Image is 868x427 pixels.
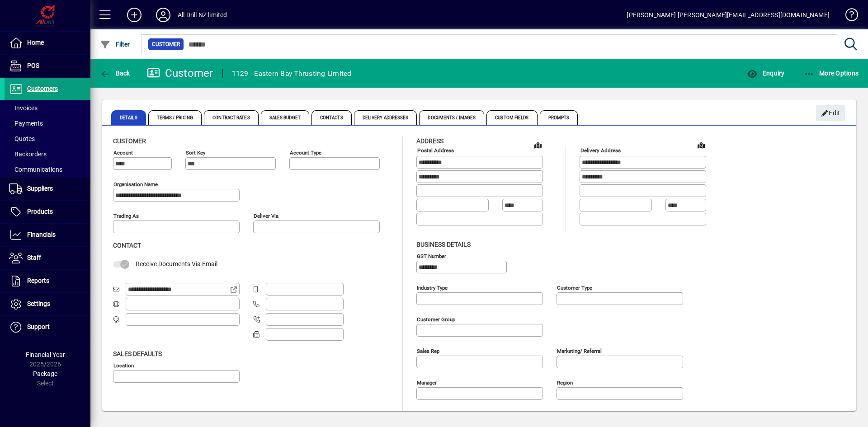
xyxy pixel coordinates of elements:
[5,131,90,146] a: Quotes
[113,150,133,156] mat-label: Account
[540,110,578,125] span: Prompts
[27,323,50,330] span: Support
[5,100,90,116] a: Invoices
[26,351,65,358] span: Financial Year
[5,224,90,246] a: Financials
[802,65,861,81] button: More Options
[27,62,39,69] span: POS
[745,65,787,81] button: Enquiry
[152,40,180,49] span: Customer
[354,110,417,125] span: Delivery Addresses
[5,178,90,200] a: Suppliers
[113,213,139,219] mat-label: Trading as
[149,7,178,23] button: Profile
[419,110,484,125] span: Documents / Images
[100,70,130,77] span: Back
[5,293,90,315] a: Settings
[27,300,50,307] span: Settings
[311,110,352,125] span: Contacts
[557,379,573,385] mat-label: Region
[486,110,537,125] span: Custom Fields
[27,277,49,284] span: Reports
[100,41,130,48] span: Filter
[5,32,90,54] a: Home
[417,253,446,259] mat-label: GST Number
[417,347,439,354] mat-label: Sales rep
[694,138,708,152] a: View on map
[557,347,602,354] mat-label: Marketing/ Referral
[839,2,857,31] a: Knowledge Base
[417,316,455,322] mat-label: Customer group
[113,242,141,249] span: Contact
[416,241,471,248] span: Business details
[27,85,58,92] span: Customers
[27,231,56,238] span: Financials
[111,110,146,125] span: Details
[9,166,62,173] span: Communications
[9,150,47,158] span: Backorders
[120,7,149,23] button: Add
[9,104,38,112] span: Invoices
[747,70,784,77] span: Enquiry
[148,110,202,125] span: Terms / Pricing
[627,8,830,22] div: [PERSON_NAME] [PERSON_NAME][EMAIL_ADDRESS][DOMAIN_NAME]
[178,8,227,22] div: All Drill NZ limited
[5,247,90,269] a: Staff
[232,66,352,81] div: 1129 - Eastern Bay Thrusting Limited
[254,213,278,219] mat-label: Deliver via
[417,284,448,291] mat-label: Industry type
[90,65,140,81] app-page-header-button: Back
[113,362,134,368] mat-label: Location
[417,379,437,385] mat-label: Manager
[33,370,57,377] span: Package
[27,208,53,215] span: Products
[9,135,35,142] span: Quotes
[136,260,217,267] span: Receive Documents Via Email
[531,138,545,152] a: View on map
[5,162,90,177] a: Communications
[27,254,41,261] span: Staff
[804,70,859,77] span: More Options
[98,36,132,52] button: Filter
[113,181,158,188] mat-label: Organisation name
[5,146,90,162] a: Backorders
[816,105,845,121] button: Edit
[821,106,840,121] span: Edit
[5,270,90,292] a: Reports
[147,66,213,80] div: Customer
[5,55,90,77] a: POS
[416,137,443,145] span: Address
[186,150,205,156] mat-label: Sort key
[290,150,321,156] mat-label: Account Type
[5,316,90,338] a: Support
[5,201,90,223] a: Products
[9,120,43,127] span: Payments
[113,350,162,357] span: Sales defaults
[204,110,258,125] span: Contract Rates
[5,116,90,131] a: Payments
[261,110,309,125] span: Sales Budget
[113,137,146,145] span: Customer
[27,39,44,46] span: Home
[27,185,53,192] span: Suppliers
[98,65,132,81] button: Back
[557,284,592,291] mat-label: Customer type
